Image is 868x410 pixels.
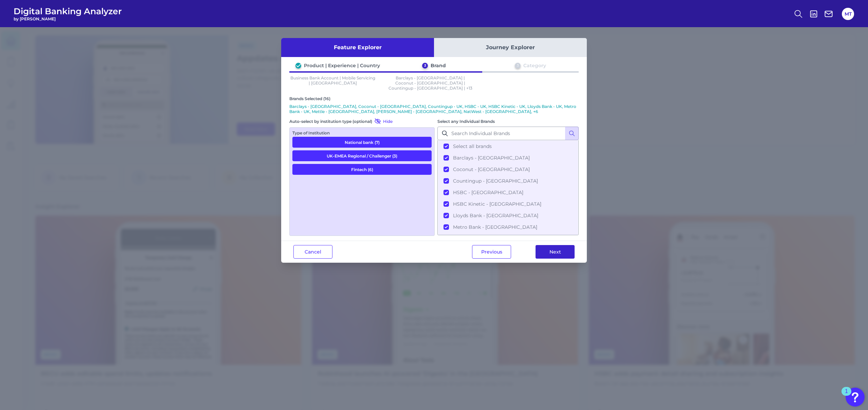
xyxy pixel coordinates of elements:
span: HSBC - [GEOGRAPHIC_DATA] [453,189,523,195]
label: Select any Individual Brands [437,119,495,124]
button: Cancel [293,245,332,259]
button: Journey Explorer [434,38,587,57]
div: Category [523,62,546,69]
button: Previous [472,245,511,259]
div: 2 [422,63,428,69]
span: Countingup - [GEOGRAPHIC_DATA] [453,178,538,184]
button: Barclays - [GEOGRAPHIC_DATA] [438,152,578,164]
div: 3 [515,63,521,69]
p: Barclays - [GEOGRAPHIC_DATA], Coconut - [GEOGRAPHIC_DATA], Countingup - UK, HSBC - UK, HSBC Kinet... [289,104,579,114]
button: HSBC Kinetic - [GEOGRAPHIC_DATA] [438,198,578,210]
div: Auto-select by institution type (optional) [289,118,435,125]
div: Brand [431,62,446,69]
span: Barclays - [GEOGRAPHIC_DATA] [453,155,530,161]
span: Select all brands [453,143,492,149]
button: Feature Explorer [281,38,434,57]
div: Brands Selected (16) [289,96,579,101]
span: Coconut - [GEOGRAPHIC_DATA] [453,166,530,172]
p: Business Bank Account | Mobile Servicing | [GEOGRAPHIC_DATA] [289,75,376,91]
button: HSBC - [GEOGRAPHIC_DATA] [438,187,578,198]
div: 1 [845,391,848,400]
button: Select all brands [438,141,578,152]
span: Lloyds Bank - [GEOGRAPHIC_DATA] [453,212,538,219]
button: Coconut - [GEOGRAPHIC_DATA] [438,164,578,175]
span: by [PERSON_NAME] [14,16,122,21]
span: Metro Bank - [GEOGRAPHIC_DATA] [453,224,537,230]
span: Digital Banking Analyzer [14,6,122,16]
button: Open Resource Center, 1 new notification [846,388,865,407]
button: National bank (7) [292,137,432,148]
button: Lloyds Bank - [GEOGRAPHIC_DATA] [438,210,578,221]
button: Metro Bank - [GEOGRAPHIC_DATA] [438,221,578,233]
input: Search Individual Brands [437,127,579,140]
button: MT [842,8,854,20]
button: Next [536,245,575,259]
div: Product | Experience | Country [304,62,380,69]
div: Type of Institution [292,130,432,135]
button: Mettle - [GEOGRAPHIC_DATA] [438,233,578,244]
button: UK-EMEA Regional / Challenger (3) [292,150,432,161]
button: Fintech (6) [292,164,432,175]
span: HSBC Kinetic - [GEOGRAPHIC_DATA] [453,201,541,207]
button: Hide [372,118,393,125]
p: Barclays - [GEOGRAPHIC_DATA] | Coconut - [GEOGRAPHIC_DATA] | Countingup - [GEOGRAPHIC_DATA] | +13 [387,75,474,91]
button: Countingup - [GEOGRAPHIC_DATA] [438,175,578,187]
